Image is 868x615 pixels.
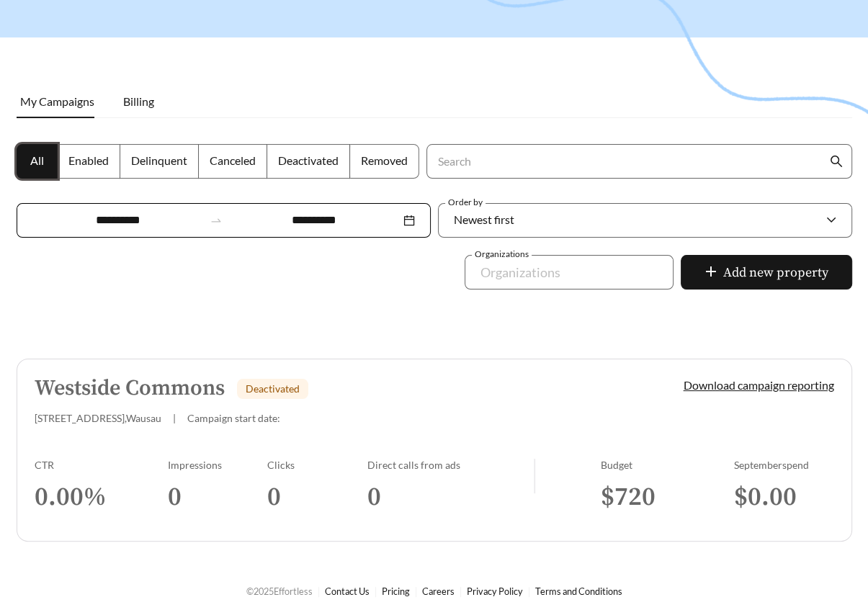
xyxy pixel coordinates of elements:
[723,263,828,282] span: Add new property
[734,459,834,471] div: September spend
[734,481,834,513] h3: $ 0.00
[382,585,410,597] a: Pricing
[30,153,44,167] span: All
[422,585,455,597] a: Careers
[68,153,109,167] span: Enabled
[325,585,370,597] a: Contact Us
[210,214,223,227] span: swap-right
[35,377,225,400] h5: Westside Commons
[704,265,717,281] span: plus
[17,359,852,542] a: Westside CommonsDeactivated[STREET_ADDRESS],Wausau|Campaign start date:Download campaign reportin...
[168,459,268,471] div: Impressions
[454,212,514,226] span: Newest first
[35,481,168,513] h3: 0.00 %
[131,153,187,167] span: Delinquent
[20,94,94,108] span: My Campaigns
[267,459,367,471] div: Clicks
[35,459,168,471] div: CTR
[681,255,852,289] button: plusAdd new property
[534,459,535,493] img: line
[535,585,622,597] a: Terms and Conditions
[267,481,367,513] h3: 0
[830,155,843,168] span: search
[684,378,834,392] a: Download campaign reporting
[35,412,161,424] span: [STREET_ADDRESS] , Wausau
[601,459,734,471] div: Budget
[246,382,300,395] span: Deactivated
[123,94,154,108] span: Billing
[187,412,280,424] span: Campaign start date:
[168,481,268,513] h3: 0
[210,214,223,227] span: to
[210,153,256,167] span: Canceled
[601,481,734,513] h3: $ 720
[367,481,534,513] h3: 0
[367,459,534,471] div: Direct calls from ads
[361,153,408,167] span: Removed
[246,585,313,597] span: © 2025 Effortless
[278,153,339,167] span: Deactivated
[173,412,176,424] span: |
[467,585,523,597] a: Privacy Policy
